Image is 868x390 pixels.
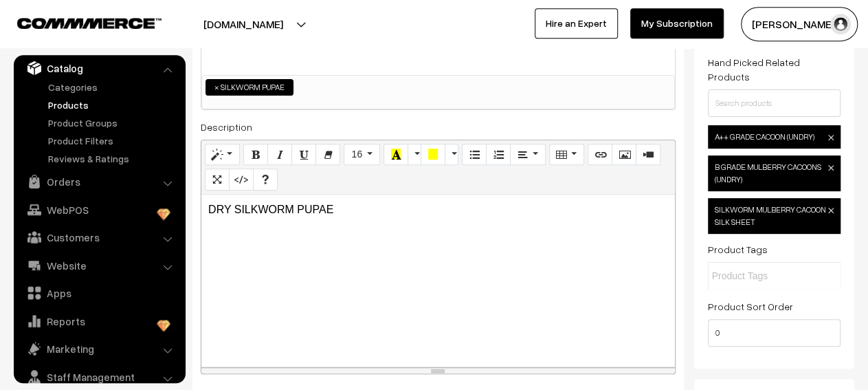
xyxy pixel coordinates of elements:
[243,144,268,166] button: Bold (CTRL+B)
[708,89,841,117] input: Search products
[344,144,380,166] button: Font Size
[205,79,293,96] li: SILKWORM PUPAE
[17,336,181,361] a: Marketing
[205,144,240,166] button: Style
[17,225,181,250] a: Customers
[45,80,181,94] a: Categories
[708,155,841,191] span: B GRADE MULBERRY CACOONS (UNDRY)
[708,198,841,234] span: SILKWORM MULBERRY CACOON SILK SHEET
[535,8,618,39] a: Hire an Expert
[45,98,181,112] a: Products
[214,81,219,94] span: ×
[828,135,834,140] img: close
[630,8,724,39] a: My Subscription
[17,197,181,222] a: WebPOS
[421,144,445,166] button: Background Color
[708,299,793,314] label: Product Sort Order
[45,116,181,130] a: Product Groups
[17,56,181,80] a: Catalog
[351,149,362,160] span: 16
[17,14,137,30] a: COMMMERCE
[208,202,668,218] p: DRY SILKWORM PUPAE
[201,120,252,134] label: Description
[17,18,162,28] img: COMMMERCE
[708,319,841,347] input: Enter Number
[549,144,584,166] button: Table
[17,169,181,194] a: Orders
[830,14,851,34] img: user
[708,125,841,149] span: A++ GRADE CACOON (UNDRY)
[636,144,660,166] button: Video
[155,7,331,41] button: [DOMAIN_NAME]
[462,144,487,166] button: Unordered list (CTRL+SHIFT+NUM7)
[229,169,254,191] button: Code View
[708,242,768,257] label: Product Tags
[828,165,834,171] img: close
[383,144,408,166] button: Recent Color
[712,269,832,283] input: Product Tags
[708,55,841,84] label: Hand Picked Related Products
[17,365,181,389] a: Staff Management
[828,208,834,213] img: close
[253,169,278,191] button: Help
[741,7,858,41] button: [PERSON_NAME]…
[45,151,181,166] a: Reviews & Ratings
[445,144,458,166] button: More Color
[291,144,316,166] button: Underline (CTRL+U)
[267,144,292,166] button: Italic (CTRL+I)
[612,144,636,166] button: Picture
[486,144,511,166] button: Ordered list (CTRL+SHIFT+NUM8)
[17,309,181,334] a: Reports
[17,281,181,305] a: Apps
[315,144,340,166] button: Remove Font Style (CTRL+\)
[45,133,181,148] a: Product Filters
[588,144,612,166] button: Link (CTRL+K)
[205,169,230,191] button: Full Screen
[201,367,675,373] div: resize
[17,253,181,278] a: Website
[408,144,421,166] button: More Color
[510,144,545,166] button: Paragraph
